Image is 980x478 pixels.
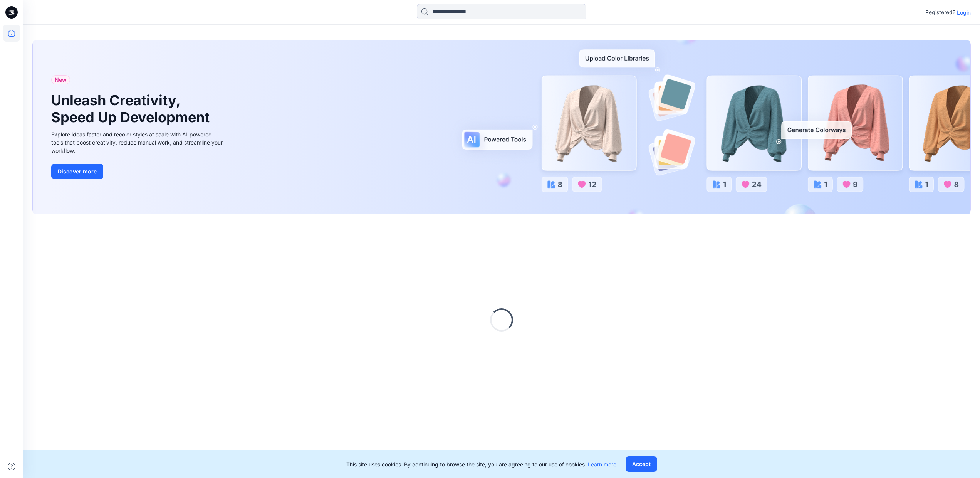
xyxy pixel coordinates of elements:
[51,92,213,125] h1: Unleash Creativity, Speed Up Development
[626,456,657,472] button: Accept
[925,8,955,17] p: Registered?
[51,130,225,155] div: Explore ideas faster and recolor styles at scale with AI-powered tools that boost creativity, red...
[346,460,616,468] p: This site uses cookies. By continuing to browse the site, you are agreeing to our use of cookies.
[957,8,971,17] p: Login
[55,75,67,84] span: New
[51,164,103,179] button: Discover more
[588,461,616,468] a: Learn more
[51,164,225,179] a: Discover more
